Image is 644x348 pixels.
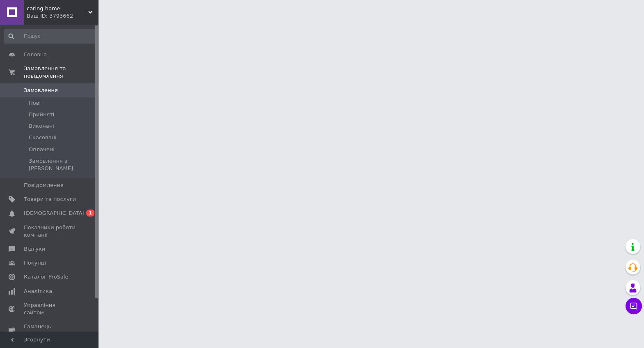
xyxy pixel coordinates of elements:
[24,288,52,295] span: Аналітика
[29,134,57,141] span: Скасовані
[24,302,76,316] span: Управління сайтом
[4,29,97,44] input: Пошук
[24,87,58,94] span: Замовлення
[24,245,45,253] span: Відгуки
[27,12,99,20] div: Ваш ID: 3793662
[24,210,85,217] span: [DEMOGRAPHIC_DATA]
[24,323,76,338] span: Гаманець компанії
[24,259,46,267] span: Покупці
[24,273,68,281] span: Каталог ProSale
[24,182,64,189] span: Повідомлення
[29,122,54,130] span: Виконані
[24,224,76,239] span: Показники роботи компанії
[29,146,55,153] span: Оплачені
[29,157,96,172] span: Замовлення з [PERSON_NAME]
[86,210,94,217] span: 1
[24,65,99,80] span: Замовлення та повідомлення
[24,196,76,203] span: Товари та послуги
[29,99,41,107] span: Нові
[29,111,54,118] span: Прийняті
[626,298,642,314] button: Чат з покупцем
[24,51,47,58] span: Головна
[27,5,88,12] span: caring home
